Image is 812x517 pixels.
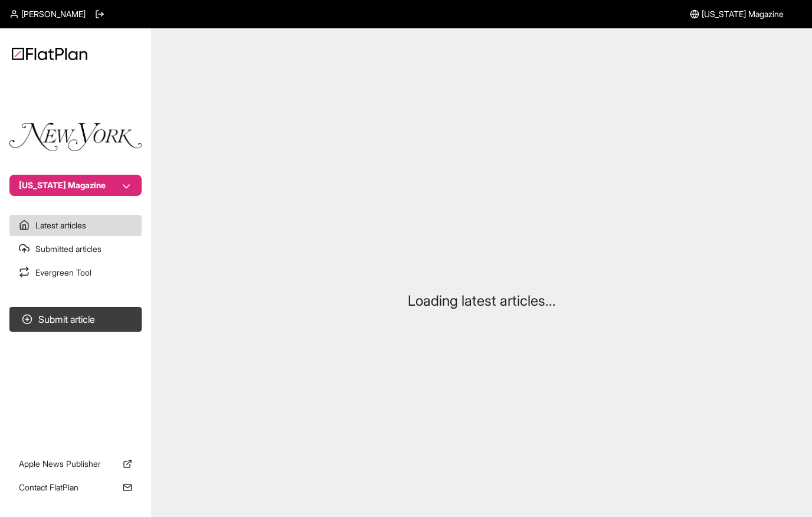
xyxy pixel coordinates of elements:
[12,47,87,60] img: Logo
[9,453,142,475] a: Apple News Publisher
[408,292,556,310] p: Loading latest articles...
[9,8,86,20] a: [PERSON_NAME]
[9,238,142,260] a: Submitted articles
[702,8,784,20] span: [US_STATE] Magazine
[9,307,142,332] button: Submit article
[9,215,142,236] a: Latest articles
[21,8,86,20] span: [PERSON_NAME]
[9,175,142,196] button: [US_STATE] Magazine
[9,262,142,283] a: Evergreen Tool
[9,477,142,498] a: Contact FlatPlan
[9,123,142,151] img: Publication Logo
